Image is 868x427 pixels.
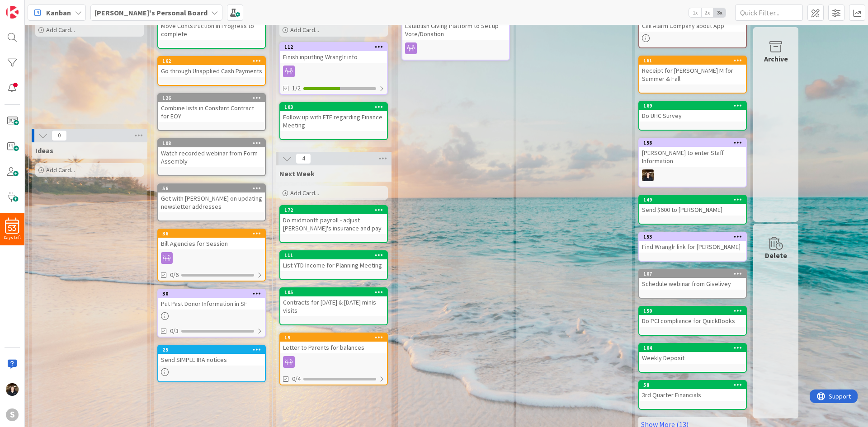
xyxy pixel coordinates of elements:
span: 0/3 [170,326,179,336]
div: 105 [280,288,387,296]
span: 0/4 [292,374,301,384]
div: 19 [284,334,387,341]
div: 56 [162,185,265,192]
input: Quick Filter... [735,5,803,21]
span: 2x [701,8,713,17]
div: 172 [280,206,387,214]
span: 0/6 [170,270,179,280]
div: 104Weekly Deposit [639,344,746,364]
span: 1x [689,8,701,17]
div: [PERSON_NAME] to enter Staff Information [639,147,746,167]
div: 169Do UHC Survey [639,102,746,122]
div: 583rd Quarter Financials [639,381,746,401]
div: 126 [158,94,265,102]
div: Letter to Parents for balances [280,342,387,353]
div: 150 [643,308,746,314]
div: Watch recorded webinar from Form Assembly [158,147,265,167]
span: 4 [296,153,311,164]
div: 161 [639,56,746,65]
div: Delete [765,250,787,261]
div: 158[PERSON_NAME] to enter Staff Information [639,139,746,167]
div: List YTD Income for Planning Meeting [280,259,387,271]
span: 0 [52,130,67,141]
div: 107 [643,271,746,277]
div: 161Receipt for [PERSON_NAME] M for Summer & Fall [639,56,746,84]
div: 36 [158,230,265,238]
div: 169 [639,102,746,110]
div: Follow up with ETF regarding Finance Meeting [280,111,387,131]
div: Get with [PERSON_NAME] on updating newsletter addresses [158,192,265,212]
img: KS [6,383,19,396]
span: 3x [713,8,726,17]
div: 111 [280,251,387,259]
div: 103Follow up with ETF regarding Finance Meeting [280,103,387,131]
div: 149Send $600 to [PERSON_NAME] [639,196,746,216]
div: 104 [639,344,746,352]
div: Combine lists in Constant Contract for EOY [158,102,265,122]
span: Support [19,1,41,12]
div: Weekly Deposit [639,352,746,364]
div: Do UHC Survey [639,110,746,122]
div: 3rd Quarter Financials [639,389,746,401]
div: 108 [158,139,265,147]
span: Kanban [46,7,71,18]
div: 36 [162,230,265,237]
div: Call Alarm Company about App [639,20,746,32]
div: 30Put Past Donor Information in SF [158,290,265,310]
div: 19 [280,333,387,342]
div: 103 [284,104,387,110]
img: Visit kanbanzone.com [6,6,19,19]
div: 103 [280,103,387,111]
div: Send $600 to [PERSON_NAME] [639,204,746,216]
div: KS [639,169,746,181]
div: Establish Giving Platform to Set up Vote/Donation [402,12,509,40]
div: 111 [284,252,387,258]
div: 150 [639,307,746,315]
div: 30 [158,290,265,298]
div: 112 [280,43,387,51]
div: 150Do PCI compliance for QuickBooks [639,307,746,327]
div: 107Schedule webinar from Givelivey [639,270,746,290]
span: Next Week [279,169,315,178]
div: 158 [643,140,746,146]
div: 162Go through Unapplied Cash Payments [158,57,265,77]
span: Add Card... [46,26,75,34]
div: Put Past Donor Information in SF [158,298,265,310]
div: 162 [158,57,265,65]
div: Archive [764,53,788,64]
div: 126 [162,95,265,101]
div: 105Contracts for [DATE] & [DATE] minis visits [280,288,387,316]
span: Add Card... [290,26,319,34]
span: Add Card... [290,189,319,197]
span: Ideas [35,146,53,155]
div: Bill Agencies for Session [158,238,265,249]
div: 107 [639,270,746,278]
div: 126Combine lists in Constant Contract for EOY [158,94,265,122]
div: 56Get with [PERSON_NAME] on updating newsletter addresses [158,184,265,212]
div: 58 [639,381,746,389]
div: Establish Giving Platform to Set up Vote/Donation [402,20,509,40]
div: Go through Unapplied Cash Payments [158,65,265,77]
div: 25Send SIMPLE IRA notices [158,346,265,366]
span: 1/2 [292,84,301,93]
div: 108 [162,140,265,146]
div: Find Wranglr link for [PERSON_NAME] [639,241,746,253]
div: 149 [643,197,746,203]
div: 161 [643,57,746,64]
b: [PERSON_NAME]'s Personal Board [94,8,208,17]
div: Contracts for [DATE] & [DATE] minis visits [280,296,387,316]
div: 104 [643,345,746,351]
div: 25 [158,346,265,354]
div: Send SIMPLE IRA notices [158,354,265,366]
span: Add Card... [46,166,75,174]
span: 53 [8,225,16,231]
div: 112Finish inputting Wranglr info [280,43,387,63]
div: Schedule webinar from Givelivey [639,278,746,290]
div: 169 [643,103,746,109]
div: Finish inputting Wranglr info [280,51,387,63]
div: 56 [158,184,265,192]
div: 30 [162,291,265,297]
div: 149 [639,196,746,204]
div: 36Bill Agencies for Session [158,230,265,249]
div: Receipt for [PERSON_NAME] M for Summer & Fall [639,65,746,84]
